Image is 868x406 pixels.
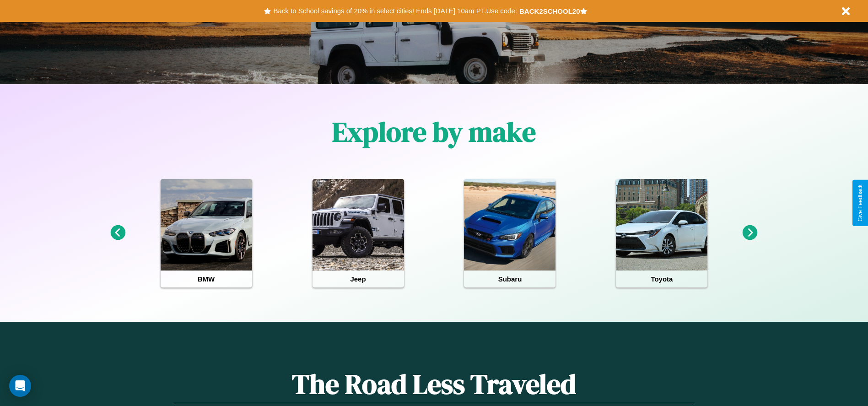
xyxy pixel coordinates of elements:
[9,375,31,397] div: Open Intercom Messenger
[464,271,555,287] h4: Subaru
[616,271,707,287] h4: Toyota
[519,7,580,15] b: BACK2SCHOOL20
[271,5,519,17] button: Back to School savings of 20% in select cities! Ends [DATE] 10am PT.Use code:
[161,271,252,287] h4: BMW
[313,271,404,287] h4: Jeep
[332,113,536,151] h1: Explore by make
[173,365,694,403] h1: The Road Less Traveled
[857,184,863,222] div: Give Feedback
